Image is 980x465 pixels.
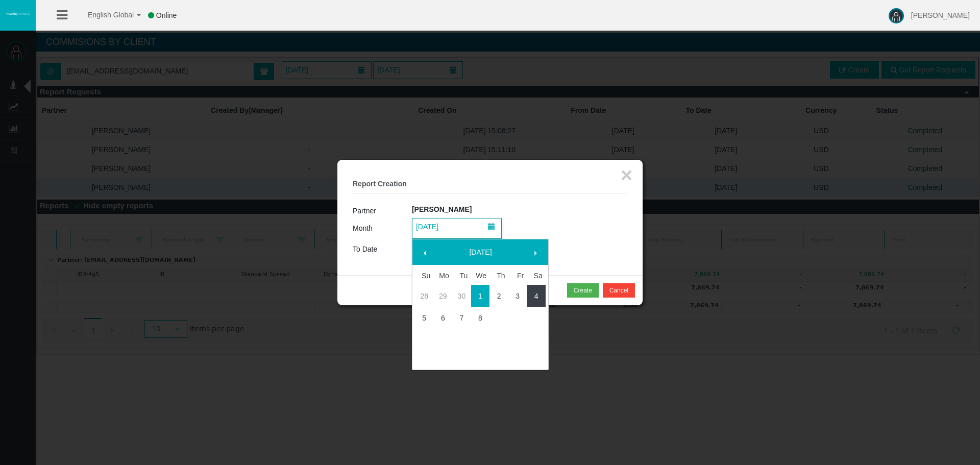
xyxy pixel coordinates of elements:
[434,287,453,305] a: 29
[75,11,134,19] span: English Global
[353,180,407,188] b: Report Creation
[508,266,527,285] th: Friday
[415,266,434,285] th: Sunday
[353,204,412,218] td: Partner
[452,287,471,305] a: 30
[412,204,472,215] label: [PERSON_NAME]
[437,243,525,261] a: [DATE]
[911,11,970,19] span: [PERSON_NAME]
[5,12,31,16] img: logo.svg
[434,309,453,327] a: 6
[489,266,508,285] th: Thursday
[452,309,471,327] a: 7
[471,285,490,307] td: Current focused date is Wednesday, October 01, 2025
[489,287,508,305] a: 2
[156,11,177,19] span: Online
[413,219,442,234] span: [DATE]
[415,309,434,327] a: 5
[567,283,599,298] button: Create
[508,287,527,305] a: 3
[353,239,412,260] td: To Date
[621,165,632,185] button: ×
[452,266,471,285] th: Tuesday
[527,287,546,305] a: 4
[471,309,490,327] a: 8
[434,266,453,285] th: Monday
[471,266,490,285] th: Wednesday
[471,287,490,305] a: 1
[603,283,635,298] button: Cancel
[527,266,546,285] th: Saturday
[889,8,904,23] img: user-image
[415,287,434,305] a: 28
[574,286,592,295] div: Create
[353,218,412,239] td: Month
